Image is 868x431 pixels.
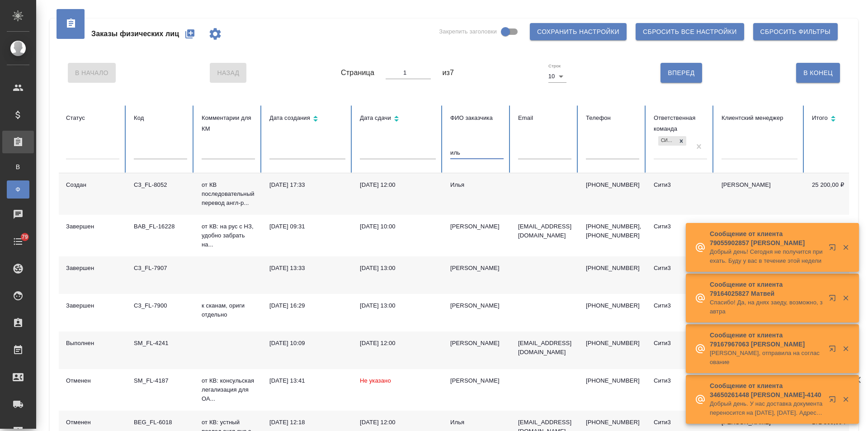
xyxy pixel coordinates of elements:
button: Открыть в новой вкладке [823,390,845,412]
div: Ответственная команда [654,113,707,134]
button: Открыть в новой вкладке [823,289,845,311]
div: SM_FL-4241 [134,339,187,348]
p: Спасибо! Да, на днях заеду, возможно, завтра [710,298,823,316]
div: Сити3 [658,136,676,146]
div: Сити3 [654,180,707,189]
div: ФИО заказчика [450,113,504,123]
div: Илья [450,180,504,189]
div: Сортировка [269,113,345,126]
span: из 7 [442,67,454,78]
span: Сбросить все настройки [643,26,737,38]
span: Вперед [668,67,694,79]
div: [DATE] 09:31 [269,222,345,231]
span: Сбросить фильтры [760,26,830,38]
p: к сканам, ориги отдельно [202,301,255,319]
div: [PERSON_NAME] [450,376,504,385]
div: Клиентский менеджер [722,113,797,123]
div: [DATE] 13:33 [269,264,345,273]
div: [DATE] 12:00 [360,180,436,189]
div: Сити3 [654,418,707,427]
div: Завершен [66,301,119,310]
span: Сохранить настройки [537,26,619,38]
label: Строк [548,64,561,68]
div: BAB_FL-16228 [134,222,187,231]
div: Выполнен [66,339,119,348]
span: Не указано [360,377,391,384]
p: от КВ: на рус с НЗ, удобно забрать на... [202,222,255,249]
button: Создать [179,23,201,45]
div: [DATE] 12:00 [360,339,436,348]
div: Завершен [66,264,119,273]
p: [PHONE_NUMBER], [PHONE_NUMBER] [586,222,639,240]
div: Сити3 [654,301,707,310]
div: Сити3 [654,264,707,273]
div: [DATE] 13:00 [360,301,436,310]
div: [PERSON_NAME] [450,301,504,310]
button: В Конец [796,63,840,83]
p: от КВ последовательный перевод англ-р... [202,180,255,208]
button: Вперед [660,63,702,83]
span: В [11,162,25,171]
a: В [7,158,29,176]
div: Телефон [586,113,639,123]
div: Отменен [66,376,119,385]
p: [PHONE_NUMBER] [586,180,639,189]
p: Сообщение от клиента 34650261448 [PERSON_NAME]-4140 [710,381,823,399]
p: Добрый день! Сегодня не получится приехать. Буду у вас в течение этой недели [710,247,823,265]
button: Закрыть [836,345,855,353]
button: Сбросить фильтры [753,23,838,40]
div: [PERSON_NAME] [450,222,504,231]
span: Страница [341,67,374,78]
div: Завершен [66,222,119,231]
div: C3_FL-7900 [134,301,187,310]
div: Отменен [66,418,119,427]
button: Открыть в новой вкладке [823,238,845,260]
p: [PHONE_NUMBER] [586,264,639,273]
p: [EMAIL_ADDRESS][DOMAIN_NAME] [518,222,571,240]
div: Сортировка [812,113,865,126]
div: C3_FL-7907 [134,264,187,273]
div: [DATE] 10:00 [360,222,436,231]
td: [PERSON_NAME] [714,215,805,256]
div: C3_FL-8052 [134,180,187,189]
span: 79 [16,232,33,242]
div: Комментарии для КМ [202,113,255,134]
a: Ф [7,180,29,199]
p: [PHONE_NUMBER] [586,301,639,310]
span: Ф [11,185,25,194]
div: [DATE] 16:29 [269,301,345,310]
div: [DATE] 10:09 [269,339,345,348]
button: Закрыть [836,395,855,403]
div: Сити3 [654,376,707,385]
div: Сити3 [654,222,707,231]
div: Илья [450,418,504,427]
div: Статус [66,113,119,123]
div: Сити3 [654,339,707,348]
span: Заказы физических лиц [91,28,179,39]
div: BEG_FL-6018 [134,418,187,427]
p: [EMAIL_ADDRESS][DOMAIN_NAME] [518,339,571,357]
p: [PHONE_NUMBER] [586,376,639,385]
span: Закрепить заголовки [439,27,497,36]
button: Сбросить все настройки [636,23,744,40]
div: [DATE] 13:41 [269,376,345,385]
p: [PHONE_NUMBER] [586,339,639,348]
div: [DATE] 12:00 [360,418,436,427]
td: [PERSON_NAME] [714,173,805,215]
button: Открыть в новой вкладке [823,340,845,361]
div: Email [518,113,571,123]
span: В Конец [803,67,833,79]
div: Код [134,113,187,123]
div: 10 [548,70,566,83]
div: Сортировка [360,113,436,126]
div: [PERSON_NAME] [450,264,504,273]
p: Сообщение от клиента 79164025827 Матвей [710,280,823,298]
div: [DATE] 17:33 [269,180,345,189]
p: Сообщение от клиента 79055902857 [PERSON_NAME] [710,229,823,247]
p: [PERSON_NAME], отправила на согласование [710,349,823,367]
button: Сохранить настройки [530,23,627,40]
div: [DATE] 13:00 [360,264,436,273]
div: [DATE] 12:18 [269,418,345,427]
button: Закрыть [836,243,855,251]
a: 79 [2,230,34,253]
